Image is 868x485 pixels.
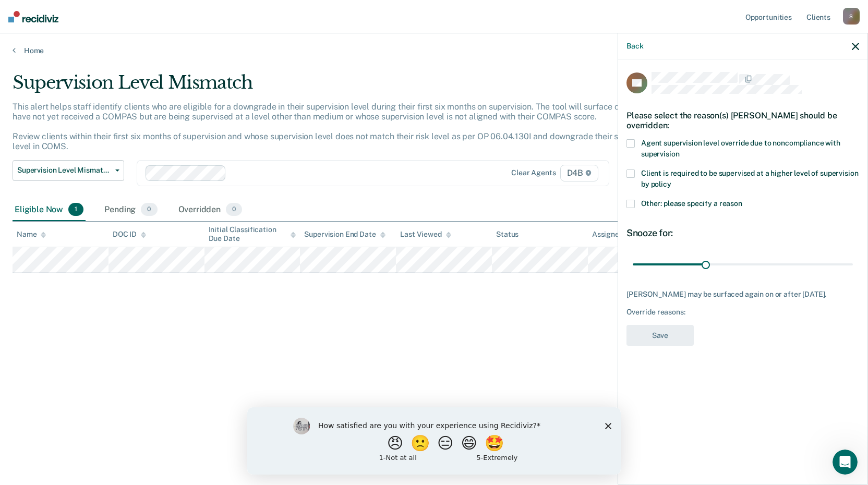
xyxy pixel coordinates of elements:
[247,407,621,475] iframe: Survey by Kim from Recidiviz
[13,46,855,55] a: Home
[833,450,858,475] iframe: Intercom live chat
[209,225,296,243] div: Initial Classification Due Date
[626,290,859,299] div: [PERSON_NAME] may be surfaced again on or after [DATE].
[68,203,83,216] span: 1
[13,72,664,102] div: Supervision Level Mismatch
[400,230,451,239] div: Last Viewed
[176,199,245,222] div: Overridden
[626,227,859,239] div: Snooze for:
[8,11,58,22] img: Recidiviz
[626,325,694,346] button: Save
[141,203,157,216] span: 0
[17,166,111,175] span: Supervision Level Mismatch
[304,230,385,239] div: Supervision End Date
[626,308,859,317] div: Override reasons:
[641,139,840,158] span: Agent supervision level override due to noncompliance with supervision
[17,230,46,239] div: Name
[626,42,643,51] button: Back
[113,230,146,239] div: DOC ID
[496,230,519,239] div: Status
[13,199,86,222] div: Eligible Now
[641,169,858,188] span: Client is required to be supervised at a higher level of supervision by policy
[102,199,159,222] div: Pending
[843,8,860,25] div: S
[641,199,742,208] span: Other: please specify a reason
[13,102,657,152] p: This alert helps staff identify clients who are eligible for a downgrade in their supervision lev...
[226,203,242,216] span: 0
[592,230,641,239] div: Assigned to
[626,102,859,139] div: Please select the reason(s) [PERSON_NAME] should be overridden:
[511,168,556,177] div: Clear agents
[560,165,598,181] span: D4B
